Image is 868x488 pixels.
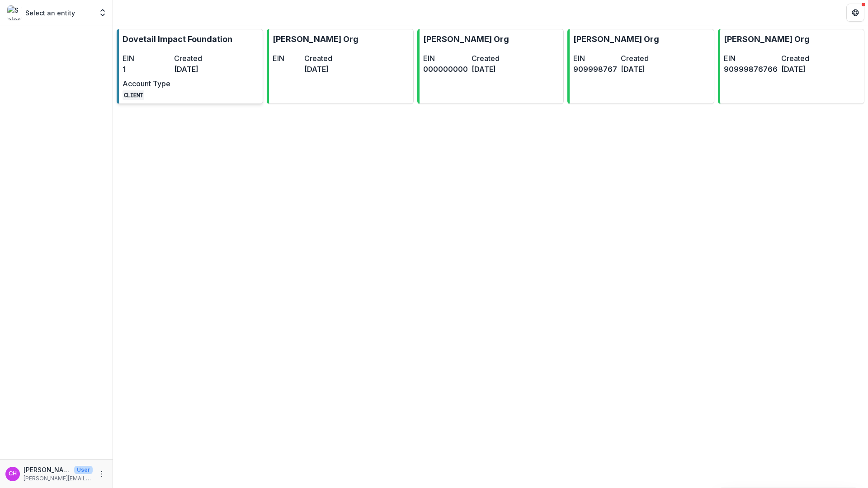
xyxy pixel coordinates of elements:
[621,64,665,75] dd: [DATE]
[472,53,516,64] dt: Created
[718,29,864,104] a: [PERSON_NAME] OrgEIN90999876766Created[DATE]
[267,29,413,104] a: [PERSON_NAME] OrgEINCreated[DATE]
[423,53,468,64] dt: EIN
[117,29,263,104] a: Dovetail Impact FoundationEIN1Created[DATE]Account TypeCLIENT
[123,33,232,45] p: Dovetail Impact Foundation
[423,33,509,45] p: [PERSON_NAME] Org
[273,53,301,64] dt: EIN
[24,474,93,483] p: [PERSON_NAME][EMAIL_ADDRESS][DOMAIN_NAME]
[74,466,93,474] p: User
[25,8,75,18] p: Select an entity
[621,53,665,64] dt: Created
[304,64,332,75] dd: [DATE]
[174,64,222,75] dd: [DATE]
[7,5,22,20] img: Select an entity
[123,90,144,100] code: CLIENT
[96,469,107,479] button: More
[573,53,617,64] dt: EIN
[781,64,835,75] dd: [DATE]
[567,29,714,104] a: [PERSON_NAME] OrgEIN909998767Created[DATE]
[472,64,516,75] dd: [DATE]
[96,4,109,22] button: Open entity switcher
[573,33,659,45] p: [PERSON_NAME] Org
[123,64,170,75] dd: 1
[573,64,617,75] dd: 909998767
[174,53,222,64] dt: Created
[724,64,778,75] dd: 90999876766
[423,64,468,75] dd: 000000000
[9,471,17,477] div: Courtney Eker Hardy
[846,4,864,22] button: Get Help
[24,465,71,474] p: [PERSON_NAME] [PERSON_NAME]
[417,29,564,104] a: [PERSON_NAME] OrgEIN000000000Created[DATE]
[304,53,332,64] dt: Created
[781,53,835,64] dt: Created
[123,78,170,89] dt: Account Type
[273,33,359,45] p: [PERSON_NAME] Org
[123,53,170,64] dt: EIN
[724,33,810,45] p: [PERSON_NAME] Org
[724,53,778,64] dt: EIN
